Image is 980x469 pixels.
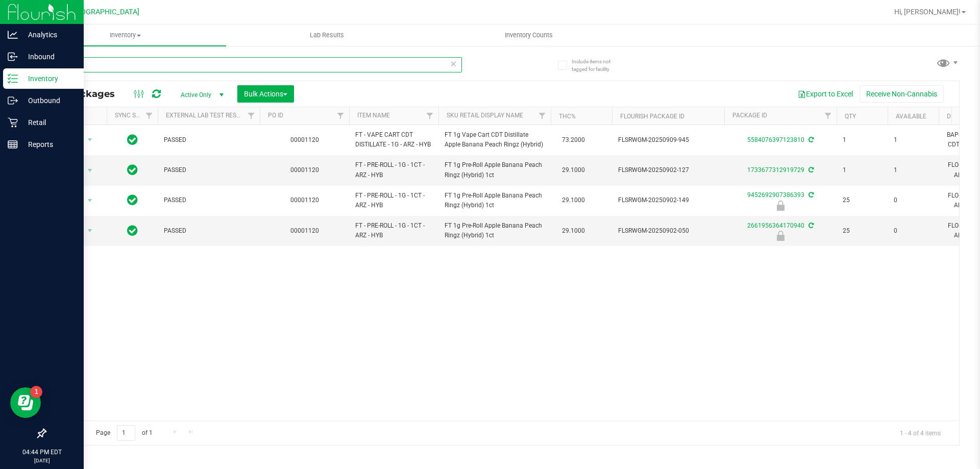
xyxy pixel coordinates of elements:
[618,135,718,145] span: FLSRWGM-20250909-945
[53,88,125,100] span: All Packages
[896,113,926,120] a: Available
[557,133,590,147] span: 73.2000
[723,201,838,211] div: Administrative Hold
[732,112,767,119] a: Package ID
[84,163,96,178] span: select
[618,226,718,236] span: FLSRWGM-20250902-050
[117,425,135,441] input: 1
[290,196,319,204] a: 00001120
[164,165,254,175] span: PASSED
[843,135,881,145] span: 1
[10,387,41,418] iframe: Resource center
[491,31,567,40] span: Inventory Counts
[127,163,138,177] span: In Sync
[332,107,349,125] a: Filter
[18,72,79,85] p: Inventory
[618,165,718,175] span: FLSRWGM-20250902-127
[447,112,523,119] a: Sku Retail Display Name
[69,8,139,16] span: [GEOGRAPHIC_DATA]
[445,130,545,150] span: FT 1g Vape Cart CDT Distillate Apple Banana Peach Ringz (Hybrid)
[445,221,545,240] span: FT 1g Pre-Roll Apple Banana Peach Ringz (Hybrid) 1ct
[747,222,804,229] a: 2661956364170940
[422,107,438,125] a: Filter
[141,107,158,125] a: Filter
[237,85,294,103] button: Bulk Actions
[30,386,42,398] iframe: Resource center unread badge
[747,136,804,143] a: 5584076397123810
[296,31,358,40] span: Lab Results
[18,94,79,107] p: Outbound
[723,231,838,241] div: Administrative Hold
[115,112,154,119] a: Sync Status
[428,24,629,46] a: Inventory Counts
[8,30,18,40] inline-svg: Analytics
[807,191,814,199] span: Sync from Compliance System
[747,166,804,174] a: 1733677312919729
[355,160,432,180] span: FT - PRE-ROLL - 1G - 1CT - ARZ - HYB
[84,133,96,147] span: select
[894,8,961,16] span: Hi, [PERSON_NAME]!
[243,107,260,125] a: Filter
[894,195,933,205] span: 0
[807,222,814,229] span: Sync from Compliance System
[572,58,623,73] span: Include items not tagged for facility
[557,224,590,238] span: 29.1000
[445,160,545,180] span: FT 1g Pre-Roll Apple Banana Peach Ringz (Hybrid) 1ct
[18,29,79,41] p: Analytics
[24,24,226,46] a: Inventory
[18,116,79,129] p: Retail
[845,113,856,120] a: Qty
[18,51,79,63] p: Inbound
[84,193,96,208] span: select
[87,425,161,441] span: Page of 1
[620,113,684,120] a: Flourish Package ID
[534,107,551,125] a: Filter
[164,195,254,205] span: PASSED
[5,448,79,457] p: 04:44 PM EDT
[357,112,390,119] a: Item Name
[127,133,138,147] span: In Sync
[290,227,319,234] a: 00001120
[268,112,283,119] a: PO ID
[557,163,590,178] span: 29.1000
[355,130,432,150] span: FT - VAPE CART CDT DISTILLATE - 1G - ARZ - HYB
[226,24,428,46] a: Lab Results
[24,31,226,40] span: Inventory
[791,85,860,103] button: Export to Excel
[747,191,804,199] a: 9452692907386393
[244,90,287,98] span: Bulk Actions
[8,73,18,84] inline-svg: Inventory
[8,95,18,106] inline-svg: Outbound
[8,139,18,150] inline-svg: Reports
[559,113,576,120] a: THC%
[894,165,933,175] span: 1
[807,136,814,143] span: Sync from Compliance System
[166,112,246,119] a: External Lab Test Result
[5,457,79,464] p: [DATE]
[860,85,944,103] button: Receive Non-Cannabis
[8,117,18,128] inline-svg: Retail
[127,193,138,207] span: In Sync
[843,195,881,205] span: 25
[557,193,590,208] span: 29.1000
[18,138,79,151] p: Reports
[127,224,138,238] span: In Sync
[290,136,319,143] a: 00001120
[164,226,254,236] span: PASSED
[84,224,96,238] span: select
[290,166,319,174] a: 00001120
[45,57,462,72] input: Search Package ID, Item Name, SKU, Lot or Part Number...
[807,166,814,174] span: Sync from Compliance System
[892,425,949,440] span: 1 - 4 of 4 items
[8,52,18,62] inline-svg: Inbound
[355,221,432,240] span: FT - PRE-ROLL - 1G - 1CT - ARZ - HYB
[445,191,545,210] span: FT 1g Pre-Roll Apple Banana Peach Ringz (Hybrid) 1ct
[894,226,933,236] span: 0
[843,226,881,236] span: 25
[355,191,432,210] span: FT - PRE-ROLL - 1G - 1CT - ARZ - HYB
[164,135,254,145] span: PASSED
[820,107,837,125] a: Filter
[450,57,457,70] span: Clear
[618,195,718,205] span: FLSRWGM-20250902-149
